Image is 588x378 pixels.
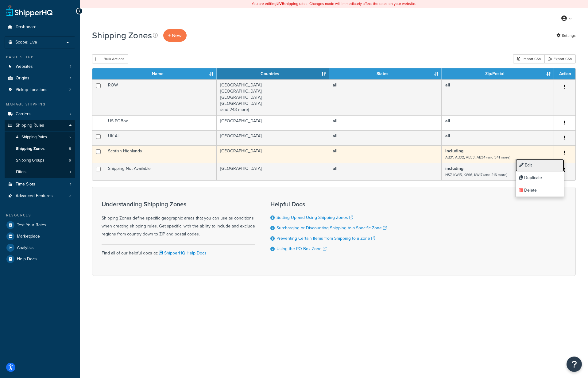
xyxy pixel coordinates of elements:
td: Shipping Not Available [104,163,217,180]
li: Shipping Rules [5,120,75,178]
div: Resources [5,213,75,218]
button: Bulk Actions [92,54,128,63]
a: Using the PO Box Zone [277,246,327,252]
li: Websites [5,61,75,72]
li: Carriers [5,109,75,120]
div: Manage Shipping [5,102,75,107]
a: Marketplace [5,231,75,242]
li: Time Slots [5,179,75,190]
div: Basic Setup [5,55,75,60]
li: All Shipping Rules [5,132,75,143]
a: Pickup Locations 2 [5,84,75,96]
a: Delete [516,184,564,197]
b: including [445,165,463,172]
th: Name: activate to sort column ascending [104,68,217,79]
a: + New [163,29,187,42]
h3: Helpful Docs [270,201,387,208]
a: Test Your Rates [5,220,75,231]
span: Carriers [16,112,31,117]
span: Shipping Rules [16,123,44,128]
a: Dashboard [5,21,75,33]
b: all [445,82,450,88]
a: All Shipping Rules 5 [5,132,75,143]
td: [GEOGRAPHIC_DATA] [217,115,329,130]
small: AB31, AB32, AB33, AB34 (and 341 more) [445,155,510,160]
a: Settings [556,31,576,40]
span: Pickup Locations [16,87,48,93]
span: Marketplace [17,234,40,239]
a: Edit [516,159,564,172]
td: US POBox [104,115,217,130]
span: 7 [69,112,71,117]
span: 2 [69,87,71,93]
span: 1 [70,170,71,175]
b: all [333,82,338,88]
a: Setting Up and Using Shipping Zones [277,214,353,221]
th: Action [554,68,575,79]
span: + New [168,32,182,39]
span: Scope: Live [15,40,37,45]
span: All Shipping Rules [16,135,47,140]
a: ShipperHQ Help Docs [158,250,207,256]
div: Shipping Zones define specific geographic areas that you can use as conditions when creating ship... [102,201,255,238]
div: Find all of our helpful docs at: [102,244,255,257]
b: all [445,118,450,124]
span: Shipping Groups [16,158,44,163]
h1: Shipping Zones [92,29,152,41]
span: Time Slots [16,182,35,187]
span: Test Your Rates [17,223,46,228]
a: Websites 1 [5,61,75,72]
span: Dashboard [16,25,37,30]
td: Scotish Highlands [104,145,217,163]
button: Open Resource Center [567,357,582,372]
b: all [333,148,338,154]
td: [GEOGRAPHIC_DATA] [GEOGRAPHIC_DATA] [GEOGRAPHIC_DATA] [GEOGRAPHIC_DATA] (and 243 more) [217,79,329,115]
td: [GEOGRAPHIC_DATA] [217,130,329,145]
a: Shipping Zones 5 [5,143,75,155]
span: Analytics [17,245,34,250]
td: UK All [104,130,217,145]
li: Advanced Features [5,190,75,202]
span: 5 [69,146,71,151]
a: Shipping Rules [5,120,75,131]
span: 2 [69,193,71,199]
span: Filters [16,170,26,175]
a: Origins 1 [5,73,75,84]
a: Analytics [5,242,75,253]
th: Countries: activate to sort column ascending [217,68,329,79]
li: Pickup Locations [5,84,75,96]
div: Import CSV [513,54,544,63]
td: [GEOGRAPHIC_DATA] [217,145,329,163]
span: Shipping Zones [16,146,44,151]
th: States: activate to sort column ascending [329,68,441,79]
a: Carriers 7 [5,109,75,120]
span: 1 [70,182,71,187]
b: LIVE [277,1,284,6]
li: Filters [5,166,75,178]
span: 1 [70,64,71,69]
td: [GEOGRAPHIC_DATA] [217,163,329,180]
b: all [333,165,338,172]
li: Shipping Zones [5,143,75,155]
a: Advanced Features 2 [5,190,75,202]
span: Origins [16,76,29,81]
h3: Understanding Shipping Zones [102,201,255,208]
small: HS7, KW15, KW16, KW17 (and 216 more) [445,172,507,178]
b: all [445,133,450,139]
span: 6 [69,158,71,163]
span: Advanced Features [16,193,53,199]
a: Filters 1 [5,166,75,178]
a: Help Docs [5,254,75,265]
li: Shipping Groups [5,155,75,166]
span: 5 [69,135,71,140]
td: ROW [104,79,217,115]
a: Surcharging or Discounting Shipping to a Specific Zone [277,225,387,231]
a: Shipping Groups 6 [5,155,75,166]
th: Zip/Postal: activate to sort column ascending [442,68,554,79]
span: Websites [16,64,33,69]
a: Preventing Certain Items from Shipping to a Zone [277,235,375,242]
